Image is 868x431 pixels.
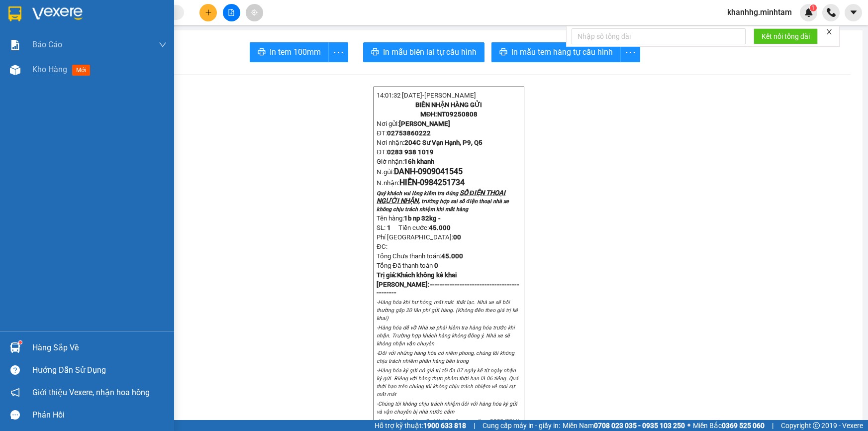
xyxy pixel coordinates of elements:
[377,401,517,415] em: -Chúng tôi không chịu trách nhiệm đối với hàng hóa ký gửi và vận chuyển bị nhà nước cấm
[377,129,387,137] span: ĐT:
[482,420,560,431] span: Cung cấp máy in - giấy in:
[423,422,466,430] strong: 1900 633 818
[387,148,434,156] span: 0283 938 1019
[19,341,22,344] sup: 1
[377,271,397,279] span: Trị giá:
[10,40,20,50] img: solution-icon
[251,9,258,16] span: aim
[199,4,217,21] button: plus
[270,46,321,58] span: In tem 100mm
[377,139,482,146] span: Nơi nhận:
[687,424,690,428] span: ⚪️
[418,167,463,176] span: 0909041545
[32,340,167,355] div: Hàng sắp về
[383,46,477,58] span: In mẫu biên lai tự cấu hình
[429,224,451,231] span: 45.000
[10,65,20,75] img: warehouse-icon
[491,42,621,62] button: printerIn mẫu tem hàng tự cấu hình
[377,243,387,250] span: ĐC:
[434,262,438,269] span: 0
[813,422,820,429] span: copyright
[754,28,818,44] button: Kết nối tổng đài
[511,46,613,58] span: In mẫu tem hàng tự cấu hình
[804,8,813,17] img: icon-new-feature
[32,363,167,378] div: Hướng dẫn sử dụng
[572,28,746,44] input: Nhập số tổng đài
[377,168,463,176] span: N.gửi:
[159,41,167,49] span: down
[72,65,90,76] span: mới
[404,215,441,222] span: 1b np 32kg -
[377,198,509,213] span: trường hợp sai số điện thoại nhà xe không chịu trách nhiệm khi mất hàng
[594,422,685,430] strong: 0708 023 035 - 0935 103 250
[453,233,461,241] strong: 0
[474,420,475,431] span: |
[563,420,685,431] span: Miền Nam
[810,4,817,11] sup: 1
[719,6,800,18] span: khanhhg.minhtam
[849,8,858,17] span: caret-down
[398,224,451,231] span: Tiền cước:
[371,48,379,57] span: printer
[8,6,21,21] img: logo-vxr
[246,4,263,21] button: aim
[420,110,478,118] strong: MĐH:
[329,46,348,59] span: more
[377,281,519,296] strong: [PERSON_NAME]:--------------------------------------------
[845,4,862,21] button: caret-down
[377,120,450,127] span: Nơi gửi:
[621,46,640,59] span: more
[10,410,20,420] span: message
[377,179,465,187] span: N.nhận:
[205,9,212,16] span: plus
[377,224,386,231] span: SL:
[415,101,482,108] strong: BIÊN NHẬN HÀNG GỬI
[328,42,348,62] button: more
[826,28,833,35] span: close
[32,408,167,423] div: Phản hồi
[441,252,463,260] span: 45.000
[693,420,765,431] span: Miền Bắc
[377,158,434,165] span: Giờ nhận:
[387,129,431,137] span: 02753860222
[32,38,62,51] span: Báo cáo
[377,215,441,222] span: Tên hàng:
[10,365,20,375] span: question-circle
[772,420,773,431] span: |
[10,342,20,353] img: warehouse-icon
[250,42,329,62] button: printerIn tem 100mm
[32,65,67,74] span: Kho hàng
[377,92,476,99] span: 14:01:32 [DATE]-
[762,31,810,42] span: Kết nối tổng đài
[377,324,515,347] em: -Hàng hóa dễ vỡ Nhà xe phải kiểm tra hàng hóa trước khi nhận. Trường hợp khách hàng không đồng ý....
[394,167,463,176] span: DANH-
[377,299,518,322] em: -Hàng hóa khi hư hỏng, mất mát. thất lạc. Nhà xe sẽ bồi thường gấp 20 lần phí gửi hàng. (Không đề...
[10,388,20,397] span: notification
[377,350,514,364] em: -Đối với những hàng hóa có niêm phong, chúng tôi không chịu trách nhiêm phần hàng bên trong
[258,48,266,57] span: printer
[377,190,458,197] span: Quý khách vui lòng kiểm tra đúng
[377,233,461,241] span: Phí [GEOGRAPHIC_DATA]:
[377,189,505,205] span: SỐ ĐIỆN THOẠI NGƯỜI NHẬN,
[722,422,765,430] strong: 0369 525 060
[499,48,507,57] span: printer
[377,367,518,398] em: -Hàng hóa ký gửi có giá trị tối đa 07 ngày kể từ ngày nhận ký gửi. Riêng với hàng thực phẩm thời ...
[363,42,484,62] button: printerIn mẫu biên lai tự cấu hình
[399,178,420,187] span: HIỀN-
[420,178,465,187] span: 0984251734
[404,139,482,146] span: 204C Sư Vạn Hạnh, P9, Q5
[397,271,457,279] span: Khách không kê khai
[457,233,461,241] span: 0
[377,252,463,260] span: Tổng Chưa thanh toán:
[375,420,466,431] span: Hỗ trợ kỹ thuật:
[223,4,240,21] button: file-add
[228,9,235,16] span: file-add
[437,110,478,118] span: NT09250808
[424,92,476,99] span: [PERSON_NAME]
[32,386,150,399] span: Giới thiệu Vexere, nhận hoa hồng
[399,120,450,127] span: [PERSON_NAME]
[387,224,391,231] span: 1
[811,4,815,11] span: 1
[404,158,434,165] span: 16h khanh
[377,262,433,269] span: Tổng Đã thanh toán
